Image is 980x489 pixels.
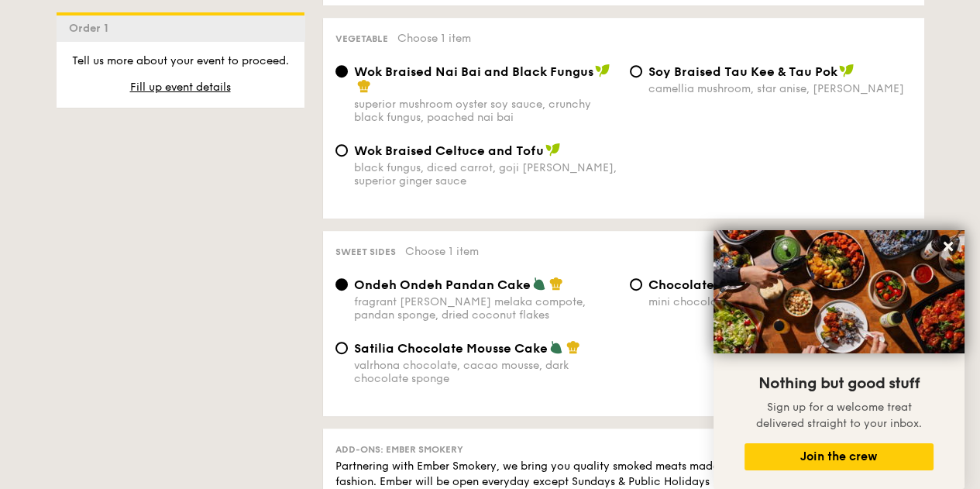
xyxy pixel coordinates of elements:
span: Order 1 [69,22,115,35]
span: Sign up for a welcome treat delivered straight to your inbox. [756,401,922,430]
span: Wok Braised Celtuce and Tofu [354,143,544,158]
img: icon-vegan.f8ff3823.svg [545,143,561,157]
img: icon-chef-hat.a58ddaea.svg [549,277,563,291]
span: Satilia Chocolate Mousse Cake [354,341,548,356]
span: Fill up event details [130,81,231,94]
div: camellia mushroom, star anise, [PERSON_NAME] [648,82,912,95]
button: Close [936,234,961,259]
p: Tell us more about your event to proceed. [69,53,292,69]
input: Wok Braised Celtuce and Tofublack fungus, diced carrot, goji [PERSON_NAME], superior ginger sauce [335,144,348,157]
input: Wok Braised Nai Bai and Black Fungussuperior mushroom oyster soy sauce, crunchy black fungus, poa... [335,65,348,77]
span: Nothing but good stuff [758,374,920,393]
input: Ondeh Ondeh Pandan Cakefragrant [PERSON_NAME] melaka compote, pandan sponge, dried coconut flakes [335,278,348,291]
img: icon-vegetarian.fe4039eb.svg [532,277,546,291]
div: valrhona chocolate, cacao mousse, dark chocolate sponge [354,359,617,385]
div: superior mushroom oyster soy sauce, crunchy black fungus, poached nai bai [354,98,617,124]
img: DSC07876-Edit02-Large.jpeg [714,230,965,353]
div: fragrant [PERSON_NAME] melaka compote, pandan sponge, dried coconut flakes [354,295,617,322]
span: Add-ons: Ember Smokery [335,444,463,455]
span: Choose 1 item [405,245,479,258]
div: mini chocolate eclair with creamy custard filling [648,295,912,308]
span: Ondeh Ondeh Pandan Cake [354,277,531,292]
input: Satilia Chocolate Mousse Cakevalrhona chocolate, cacao mousse, dark chocolate sponge [335,342,348,354]
img: icon-chef-hat.a58ddaea.svg [566,340,580,354]
span: Chocolate Eclair [648,277,754,292]
input: Chocolate Eclairmini chocolate eclair with creamy custard filling [630,278,642,291]
img: icon-chef-hat.a58ddaea.svg [357,79,371,93]
img: icon-vegetarian.fe4039eb.svg [549,340,563,354]
img: icon-vegan.f8ff3823.svg [595,64,610,77]
span: Sweet sides [335,246,396,257]
span: Vegetable [335,33,388,44]
span: Choose 1 item [397,32,471,45]
input: ⁠Soy Braised Tau Kee & Tau Pokcamellia mushroom, star anise, [PERSON_NAME] [630,65,642,77]
span: Wok Braised Nai Bai and Black Fungus [354,64,593,79]
button: Join the crew [744,443,934,470]
img: icon-vegan.f8ff3823.svg [839,64,854,77]
div: black fungus, diced carrot, goji [PERSON_NAME], superior ginger sauce [354,161,617,188]
span: ⁠Soy Braised Tau Kee & Tau Pok [648,64,837,79]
